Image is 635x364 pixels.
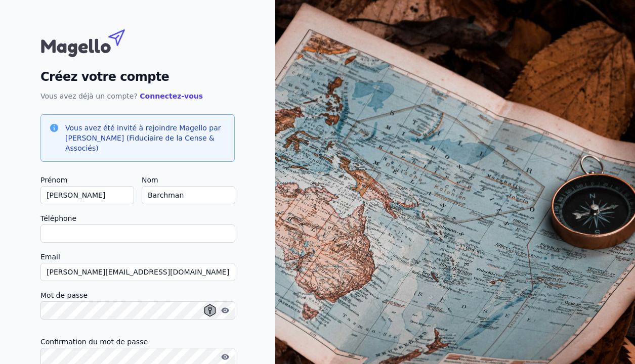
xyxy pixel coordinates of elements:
[40,68,235,86] h2: Créez votre compte
[40,212,235,224] label: Téléphone
[142,174,235,186] label: Nom
[40,336,235,348] label: Confirmation du mot de passe
[40,90,235,102] p: Vous avez déjà un compte?
[40,174,134,186] label: Prénom
[65,123,226,153] h3: Vous avez été invité à rejoindre Magello par [PERSON_NAME] (Fiduciaire de la Cense & Associés)
[140,92,203,100] a: Connectez-vous
[40,289,235,301] label: Mot de passe
[40,24,147,60] img: Magello
[40,251,235,263] label: Email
